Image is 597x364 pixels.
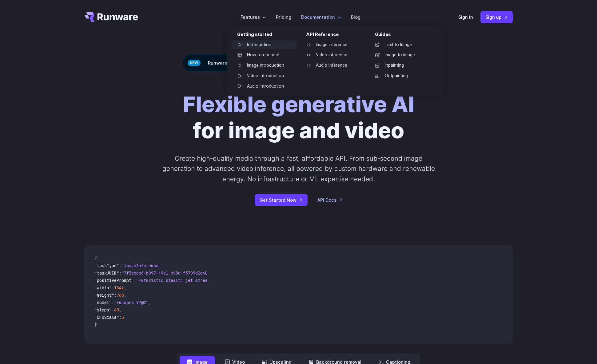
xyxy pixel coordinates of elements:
[112,307,114,313] span: :
[232,61,296,70] a: Image introduction
[119,307,121,313] span: ,
[232,82,296,91] a: Audio introduction
[94,255,97,261] span: {
[94,315,119,320] span: "CFGScale"
[370,50,434,60] a: Image to image
[276,14,291,21] a: Pricing
[301,14,341,21] label: Documentation
[119,263,121,268] span: :
[149,300,151,305] span: ,
[301,40,365,49] a: Image inference
[94,263,119,268] span: "taskType"
[94,322,97,327] span: }
[458,14,473,21] a: Sign in
[124,292,126,298] span: ,
[161,153,436,184] p: Create high-quality media through a fast, affordable API. From sub-second image generation to adv...
[232,50,296,60] a: How to connect
[255,194,308,206] a: Get Started Now
[136,278,360,283] span: "Futuristic stealth jet streaking through a neon-lit cityscape with glowing purple exhaust"
[370,71,434,81] a: Outpainting
[121,263,161,268] span: "imageInference"
[480,11,513,23] a: Sign up
[306,31,365,40] div: API Reference
[134,278,136,283] span: :
[375,31,434,40] div: Guides
[237,31,296,40] div: Getting started
[114,307,119,313] span: 40
[114,300,149,305] span: "runware:97@2"
[183,91,414,117] strong: Flexible generative AI
[183,91,414,144] h1: for image and video
[85,12,138,22] a: Go to /
[117,292,124,298] span: 768
[94,292,114,298] span: "height"
[301,50,365,60] a: Video inference
[182,54,415,72] div: Runware raises $13M seed funding led by Insight Partners
[370,61,434,70] a: Inpainting
[351,14,360,21] a: Blog
[121,270,215,276] span: "7f3ebcb6-b897-49e1-b98c-f5789d2d40d7"
[124,285,126,291] span: ,
[94,278,134,283] span: "positivePrompt"
[232,71,296,81] a: Video introduction
[112,285,114,291] span: :
[112,300,114,305] span: :
[114,285,124,291] span: 1344
[370,40,434,49] a: Text to Image
[119,315,121,320] span: :
[94,300,112,305] span: "model"
[301,61,365,70] a: Audio inference
[94,307,112,313] span: "steps"
[119,270,121,276] span: :
[94,270,119,276] span: "taskUUID"
[161,263,163,268] span: ,
[241,14,266,21] label: Features
[317,196,343,204] a: API Docs
[121,315,124,320] span: 5
[114,292,117,298] span: :
[94,285,112,291] span: "width"
[232,40,296,49] a: Introduction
